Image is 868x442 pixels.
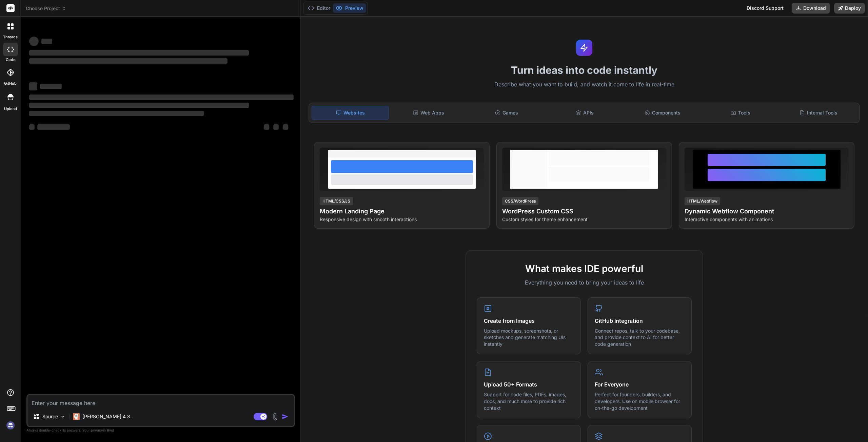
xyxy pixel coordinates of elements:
h4: Modern Landing Page [320,207,484,216]
p: Upload mockups, screenshots, or sketches and generate matching UIs instantly [484,328,574,348]
div: Web Apps [390,106,467,120]
span: ‌ [29,50,249,56]
div: Internal Tools [780,106,857,120]
div: Websites [312,106,389,120]
div: HTML/Webflow [685,197,720,205]
span: ‌ [264,124,269,130]
span: ‌ [29,82,37,90]
span: ‌ [29,58,228,64]
p: Source [42,413,58,420]
span: ‌ [283,124,288,130]
p: Always double-check its answers. Your in Bind [26,427,295,434]
img: Claude 4 Sonnet [73,413,80,420]
button: Deploy [834,3,865,14]
span: ‌ [29,103,249,108]
label: code [6,57,15,63]
span: ‌ [37,124,70,130]
h1: Turn ideas into code instantly [304,64,864,76]
span: privacy [91,428,103,432]
img: icon [282,413,289,420]
span: ‌ [40,84,62,89]
p: [PERSON_NAME] 4 S.. [82,413,133,420]
h4: GitHub Integration [595,317,685,325]
button: Editor [305,3,333,13]
p: Interactive components with animations [685,216,849,223]
p: Describe what you want to build, and watch it come to life in real-time [304,80,864,89]
div: Games [468,106,545,120]
span: ‌ [41,39,52,44]
span: ‌ [29,37,39,46]
h4: Dynamic Webflow Component [685,207,849,216]
h4: For Everyone [595,380,685,388]
span: ‌ [29,124,35,130]
h2: What makes IDE powerful [477,261,692,276]
div: Tools [702,106,779,120]
span: ‌ [29,111,204,116]
div: CSS/WordPress [502,197,538,205]
p: Connect repos, talk to your codebase, and provide context to AI for better code generation [595,328,685,348]
h4: WordPress Custom CSS [502,207,666,216]
p: Responsive design with smooth interactions [320,216,484,223]
h4: Upload 50+ Formats [484,380,574,388]
img: signin [5,420,16,431]
span: Choose Project [26,5,66,12]
button: Preview [333,3,366,13]
div: HTML/CSS/JS [320,197,353,205]
label: Upload [4,106,17,112]
p: Support for code files, PDFs, images, docs, and much more to provide rich context [484,391,574,411]
button: Download [792,3,830,14]
h4: Create from Images [484,317,574,325]
p: Perfect for founders, builders, and developers. Use on mobile browser for on-the-go development [595,391,685,411]
label: GitHub [4,81,17,86]
label: threads [3,34,18,40]
span: ‌ [29,94,294,100]
div: APIs [546,106,623,120]
img: Pick Models [60,414,66,420]
img: attachment [271,413,279,421]
p: Custom styles for theme enhancement [502,216,666,223]
div: Discord Support [743,3,788,14]
span: ‌ [273,124,279,130]
div: Components [624,106,701,120]
p: Everything you need to bring your ideas to life [477,278,692,287]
